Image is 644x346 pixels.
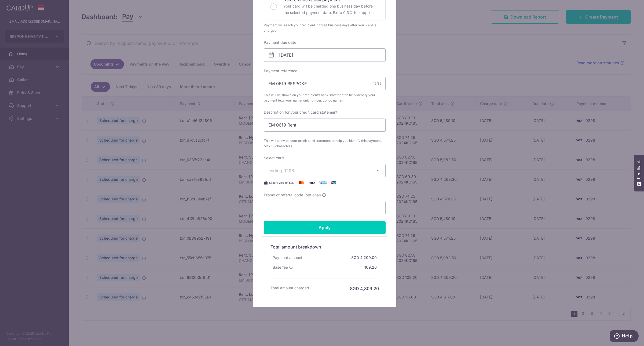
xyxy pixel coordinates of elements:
span: Feedback [636,160,641,179]
label: Select card [264,155,284,161]
label: Description for your credit card statement [264,110,338,115]
iframe: Opens a widget where you can find more information [610,330,639,343]
h6: SGD 4,309.20 [350,285,379,292]
div: SGD 4,200.00 [349,253,379,262]
img: Visa [307,179,317,186]
span: This will show on your credit card statement to help you identify this payment. Max 15 characters. [264,138,386,149]
label: Payment reference [264,68,297,74]
label: Payment due date [264,40,296,45]
img: American Express [317,179,328,186]
button: ending 0298 [264,164,386,177]
div: Payment will reach your recipient in three business days after your card is charged. [264,23,386,33]
span: Secure 256-bit SSL [269,181,294,185]
span: Base fee [273,265,288,270]
h6: Total amount charged [270,285,309,291]
span: ending 0298 [268,168,294,173]
input: Apply [264,221,386,234]
span: This will be shown on your recipient’s bank statement to help identify your payment (e.g. your na... [264,92,386,103]
img: UnionPay [328,179,339,186]
div: 109.20 [362,262,379,272]
img: Mastercard [296,179,307,186]
p: Your card will be charged one business day before the selected payment date. Extra 0.3% fee applies. [283,3,379,16]
h5: Total amount breakdown [270,244,379,250]
div: Payment amount [270,253,305,262]
button: Feedback - Show survey [634,155,644,191]
div: 15/35 [373,81,381,86]
input: DD / MM / YYYY [264,48,386,62]
span: Promo or referral code (optional) [264,192,321,198]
